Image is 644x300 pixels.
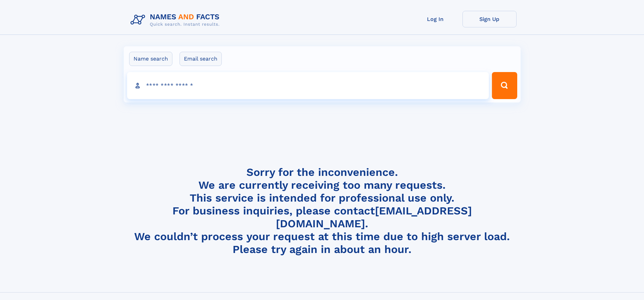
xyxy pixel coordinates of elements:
[462,11,517,27] a: Sign Up
[128,166,517,256] h4: Sorry for the inconvenience. We are currently receiving too many requests. This service is intend...
[127,72,489,99] input: search input
[180,52,222,66] label: Email search
[492,72,517,99] button: Search Button
[276,204,472,230] a: [EMAIL_ADDRESS][DOMAIN_NAME]
[408,11,462,27] a: Log In
[129,52,172,66] label: Name search
[128,11,225,29] img: Logo Names and Facts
